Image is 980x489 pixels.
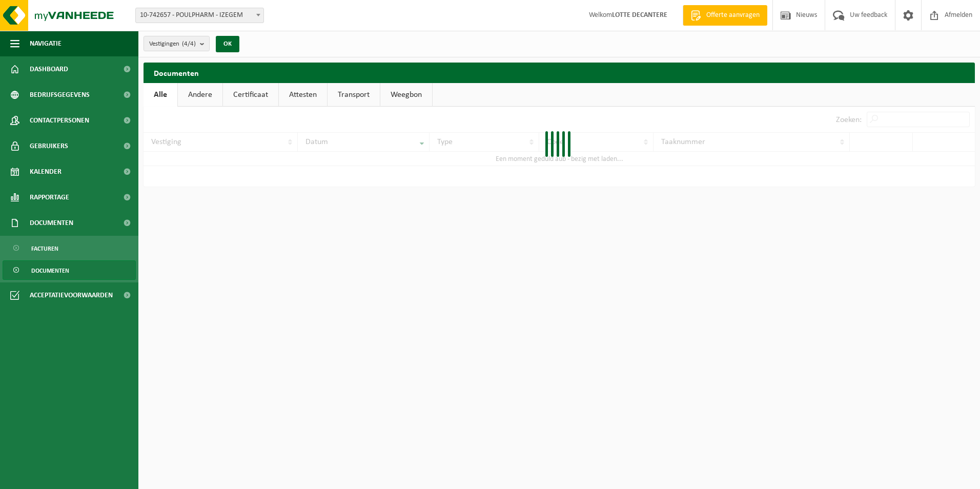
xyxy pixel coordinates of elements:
[683,5,767,26] a: Offerte aanvragen
[3,238,136,258] a: Facturen
[223,83,278,107] a: Certificaat
[149,36,196,52] span: Vestigingen
[144,36,210,51] button: Vestigingen(4/4)
[30,133,68,159] span: Gebruikers
[135,8,264,23] span: 10-742657 - POULPHARM - IZEGEM
[30,82,90,108] span: Bedrijfsgegevens
[30,159,62,185] span: Kalender
[178,83,222,107] a: Andere
[216,36,239,52] button: OK
[30,282,113,308] span: Acceptatievoorwaarden
[612,11,667,19] strong: LOTTE DECANTERE
[704,10,762,21] span: Offerte aanvragen
[30,31,62,56] span: Navigatie
[31,261,69,280] span: Documenten
[31,239,58,258] span: Facturen
[144,63,975,83] h2: Documenten
[30,185,69,210] span: Rapportage
[279,83,327,107] a: Attesten
[30,210,73,236] span: Documenten
[136,8,263,23] span: 10-742657 - POULPHARM - IZEGEM
[182,40,196,47] count: (4/4)
[144,83,177,107] a: Alle
[3,260,136,280] a: Documenten
[30,108,89,133] span: Contactpersonen
[328,83,380,107] a: Transport
[380,83,432,107] a: Weegbon
[30,56,68,82] span: Dashboard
